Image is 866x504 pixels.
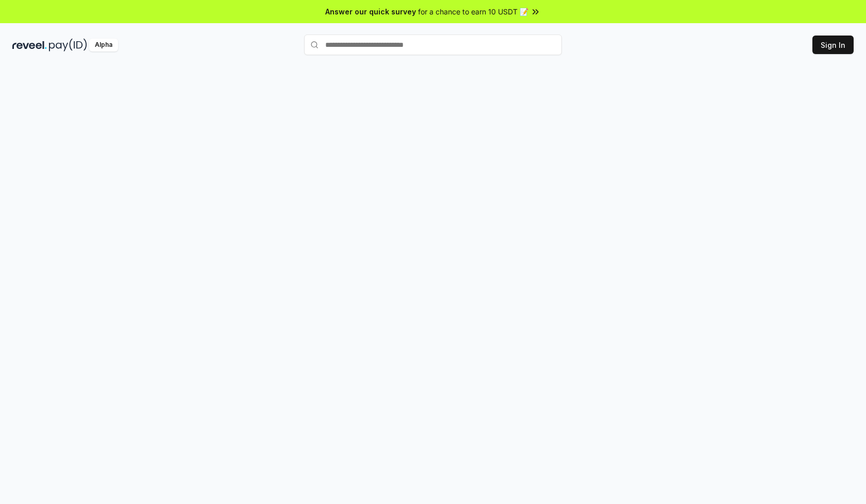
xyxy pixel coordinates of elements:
[418,6,528,17] span: for a chance to earn 10 USDT 📝
[325,6,416,17] span: Answer our quick survey
[812,36,854,54] button: Sign In
[12,39,47,51] img: reveel_dark
[89,39,118,51] div: Alpha
[49,39,87,51] img: pay_id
